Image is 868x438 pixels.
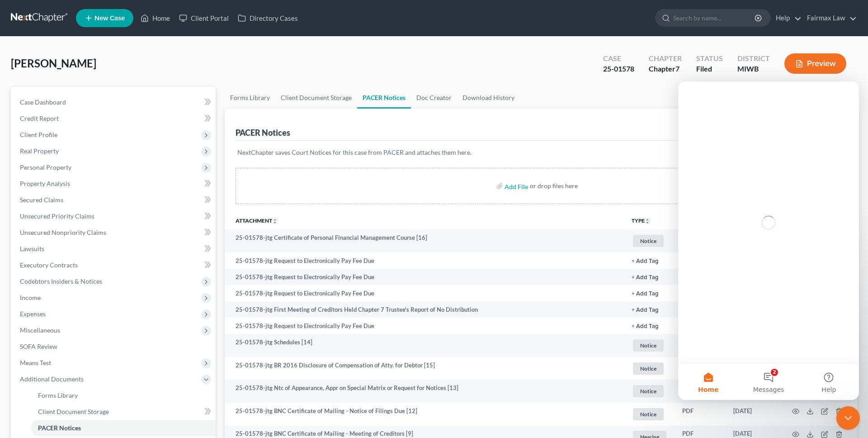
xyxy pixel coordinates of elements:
td: PDF [675,285,726,301]
a: Credit Report [13,110,216,127]
td: PDF [675,380,726,403]
span: Client Profile [20,131,57,138]
span: Forms Library [38,391,78,399]
span: Secured Claims [20,196,63,204]
span: Unsecured Priority Claims [20,212,94,220]
a: Property Analysis [13,176,216,192]
iframe: Intercom live chat [836,406,860,430]
a: + Add Tag [632,257,668,265]
a: Executory Contracts [13,257,216,273]
div: District [737,53,770,64]
td: PDF [675,252,726,269]
button: + Add Tag [632,275,659,281]
td: 25-01578-jtg Schedules [14] [225,334,624,357]
span: 7 [675,64,679,73]
span: Personal Property [20,163,71,171]
td: 25-01578-jtg BNC Certificate of Mailing - Notice of Filings Due [12] [225,403,624,426]
td: 25-01578-jtg Request to Electronically Pay Fee Due [225,318,624,334]
a: Forms Library [225,87,275,109]
a: Download History [457,87,520,109]
span: Notice [633,362,664,375]
button: + Add Tag [632,307,659,313]
a: Client Portal [175,10,233,26]
a: Lawsuits [13,241,216,257]
span: Executory Contracts [20,261,78,269]
td: PDF [675,229,726,252]
td: PDF [675,318,726,334]
div: or drop files here [530,181,578,190]
a: + Add Tag [632,289,668,298]
span: Means Test [20,359,51,367]
div: 25-01578 [603,64,634,74]
span: Unsecured Nonpriority Claims [20,229,106,236]
button: + Add Tag [632,258,659,264]
a: Client Document Storage [31,404,216,420]
a: Notice [632,384,668,399]
div: MIWB [737,64,770,74]
div: Chapter [649,53,682,64]
input: Search by name... [673,10,756,26]
td: 25-01578-jtg Certificate of Personal Financial Management Course [16] [225,229,624,252]
a: Attachmentunfold_more [236,217,278,224]
a: + Add Tag [632,273,668,281]
div: Filed [696,64,723,74]
span: Expenses [20,310,46,318]
td: 25-01578-jtg Request to Electronically Pay Fee Due [225,285,624,301]
a: Forms Library [31,387,216,404]
a: + Add Tag [632,322,668,330]
span: Notice [633,408,664,420]
td: 25-01578-jtg First Meeting of Creditors Held Chapter 7 Trustee's Report of No Distribution [225,301,624,318]
iframe: Intercom live chat [678,81,859,400]
td: 25-01578-jtg Request to Electronically Pay Fee Due [225,252,624,269]
span: Income [20,294,41,301]
a: Secured Claims [13,192,216,208]
span: PACER Notices [38,424,81,432]
span: Client Document Storage [38,408,109,415]
a: Notice [632,233,668,248]
a: Home [136,10,175,26]
a: Case Dashboard [13,94,216,110]
a: Doc Creator [411,87,457,109]
span: SOFA Review [20,343,57,350]
span: New Case [94,15,125,22]
button: + Add Tag [632,324,659,329]
a: Unsecured Nonpriority Claims [13,224,216,241]
button: TYPEunfold_more [632,218,650,224]
td: [DATE] [726,403,781,426]
a: Client Document Storage [275,87,357,109]
a: Unsecured Priority Claims [13,208,216,224]
i: unfold_more [272,219,278,224]
td: PDF [675,357,726,380]
td: 25-01578-jtg BR 2016 Disclosure of Compensation of Atty. for Debtor [15] [225,357,624,380]
span: Additional Documents [20,375,84,383]
div: PACER Notices [236,127,290,138]
td: PDF [675,403,726,426]
td: PDF [675,269,726,285]
td: PDF [675,301,726,318]
span: Credit Report [20,114,59,122]
span: Codebtors Insiders & Notices [20,277,102,285]
a: Notice [632,338,668,353]
span: Real Property [20,147,59,155]
div: Case [603,53,634,64]
a: SOFA Review [13,338,216,355]
a: Notice [632,407,668,422]
span: [PERSON_NAME] [11,57,96,70]
div: Chapter [649,64,682,74]
a: PACER Notices [357,87,411,109]
td: PDF [675,334,726,357]
a: PACER Notices [31,420,216,436]
button: + Add Tag [632,291,659,297]
span: Notice [633,385,664,397]
a: + Add Tag [632,305,668,314]
span: Notice [633,235,664,247]
span: Miscellaneous [20,326,60,334]
span: Notice [633,339,664,352]
a: Directory Cases [233,10,302,26]
span: Lawsuits [20,245,44,252]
